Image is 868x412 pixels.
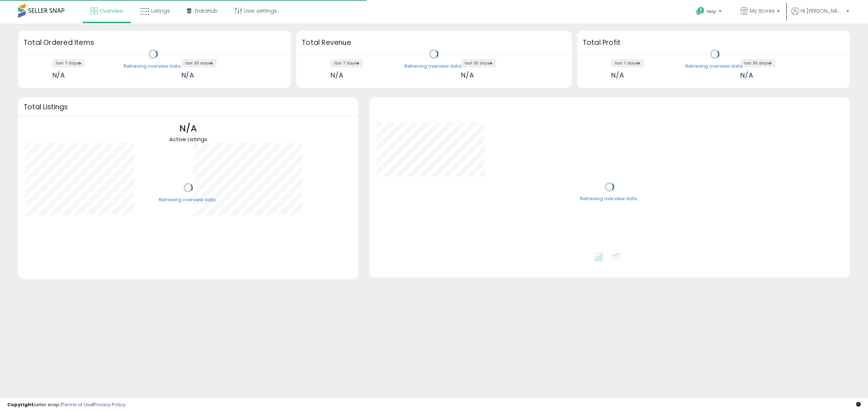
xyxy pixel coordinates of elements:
span: DataHub [195,7,218,14]
div: Retrieving overview data.. [159,197,218,203]
div: Retrieving overview data.. [580,196,639,202]
a: Help [690,1,729,24]
div: Retrieving overview data.. [685,63,744,70]
a: Hi [PERSON_NAME] [791,7,849,24]
div: Retrieving overview data.. [404,63,463,70]
span: Overview [99,7,123,14]
div: Retrieving overview data.. [124,63,183,70]
span: Help [707,8,716,14]
span: Listings [151,7,170,14]
span: My Stores [750,7,775,14]
span: Hi [PERSON_NAME] [801,7,844,14]
i: Get Help [696,7,705,16]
